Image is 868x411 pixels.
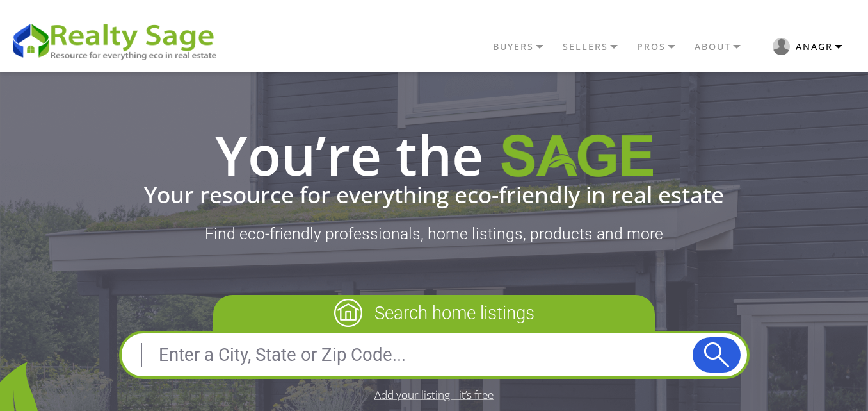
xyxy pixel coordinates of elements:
h1: You’re the [10,128,858,183]
p: Find eco-friendly professionals, home listings, products and more [10,224,858,244]
p: Search home listings [213,295,655,331]
img: RS user logo [773,38,790,55]
input: Enter a City, State or Zip Code... [128,340,693,371]
button: RS user logo Anagr [757,31,858,62]
a: ABOUT [691,36,757,58]
img: REALTY SAGE [10,19,227,62]
img: Realty Sage [501,134,653,182]
a: SELLERS [559,36,634,58]
div: Your resource for everything eco-friendly in real estate [10,183,858,206]
a: Add your listing - it’s free [374,389,494,400]
a: PROS [634,36,691,58]
a: BUYERS [490,36,559,58]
